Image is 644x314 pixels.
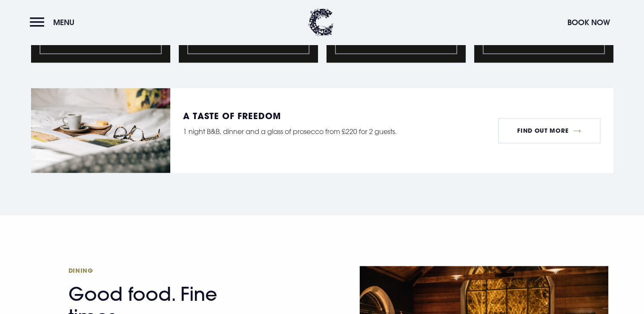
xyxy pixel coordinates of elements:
span: Menu [53,17,74,27]
span: Dining [69,266,235,274]
h3: A taste of freedom [183,111,397,121]
img: Clandeboye Lodge [308,9,334,36]
button: Menu [30,13,79,31]
a: Find Out More [498,118,601,143]
p: 1 night B&B, dinner and a glass of prosecco from £220 for 2 guests. [183,125,397,138]
button: Book Now [563,13,614,31]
